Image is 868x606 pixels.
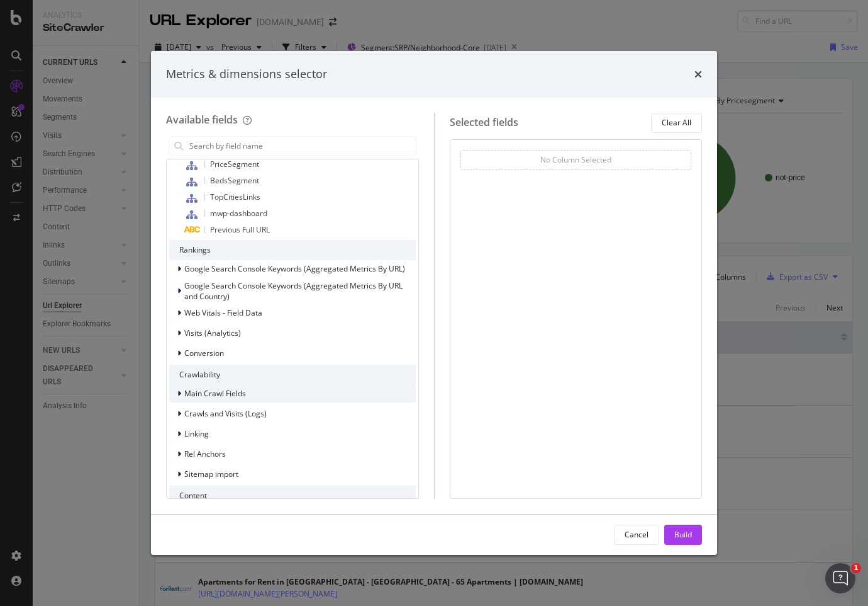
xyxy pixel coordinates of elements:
span: Sitemap import [184,469,238,479]
span: 1 [851,563,861,573]
span: mwp-dashboard [210,208,267,219]
div: Cancel [625,529,648,540]
span: Conversion [184,348,224,358]
div: Selected fields [450,115,518,130]
button: Cancel [614,525,659,545]
span: Google Search Console Keywords (Aggregated Metrics By URL) [184,263,405,274]
span: Linking [184,428,209,439]
button: Build [664,525,702,545]
div: Available fields [166,113,238,127]
span: BedsSegment [210,175,259,186]
span: Visits (Analytics) [184,328,241,338]
span: Web Vitals - Field Data [184,307,262,318]
div: Crawlability [169,365,416,385]
span: Crawls and Visits (Logs) [184,408,267,419]
div: Clear All [662,117,691,128]
span: Previous Full URL [210,224,270,235]
span: Rel Anchors [184,449,226,459]
div: modal [151,51,717,555]
div: No Column Selected [540,154,611,165]
button: Clear All [651,113,702,133]
iframe: Intercom live chat [825,563,855,593]
div: Rankings [169,240,416,260]
span: Google Search Console Keywords (Aggregated Metrics By URL and Country) [184,280,403,302]
div: times [694,66,702,83]
span: TopCitiesLinks [210,192,260,202]
span: Main Crawl Fields [184,388,246,399]
span: PriceSegment [210,159,259,169]
div: Metrics & dimensions selector [166,66,327,83]
input: Search by field name [188,137,416,156]
div: Content [169,486,416,506]
div: Build [674,529,692,540]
